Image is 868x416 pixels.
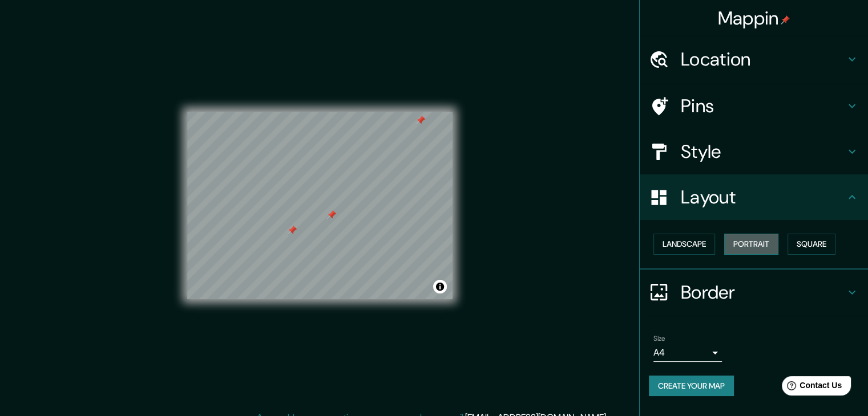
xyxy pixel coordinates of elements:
[681,140,845,163] h4: Style
[640,36,868,82] div: Location
[187,112,453,299] canvas: Map
[653,333,665,343] label: Size
[718,7,790,30] h4: Mappin
[653,344,722,362] div: A4
[681,48,845,71] h4: Location
[640,174,868,220] div: Layout
[681,281,845,304] h4: Border
[640,83,868,129] div: Pins
[681,186,845,209] h4: Layout
[640,270,868,315] div: Border
[766,372,855,403] iframe: Help widget launcher
[653,234,715,255] button: Landscape
[640,129,868,174] div: Style
[433,280,447,293] button: Toggle attribution
[724,234,778,255] button: Portrait
[788,234,835,255] button: Square
[681,95,845,117] h4: Pins
[649,376,734,397] button: Create your map
[781,15,790,25] img: pin-icon.png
